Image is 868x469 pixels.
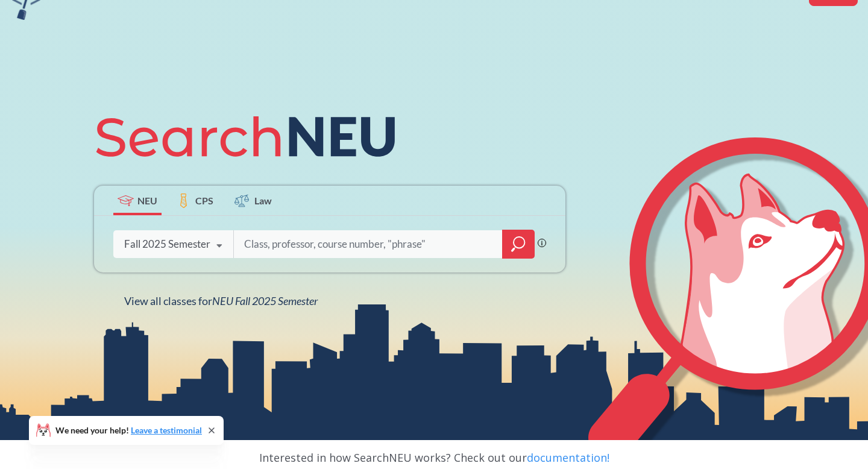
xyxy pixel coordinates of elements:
[527,450,609,465] a: documentation!
[55,426,202,435] span: We need your help!
[124,294,318,307] span: View all classes for
[131,425,202,435] a: Leave a testimonial
[212,294,318,307] span: NEU Fall 2025 Semester
[137,194,157,207] span: NEU
[195,194,213,207] span: CPS
[254,194,272,207] span: Law
[511,236,526,253] svg: magnifying glass
[243,231,494,257] input: Class, professor, course number, "phrase"
[502,230,535,259] div: magnifying glass
[124,238,210,251] div: Fall 2025 Semester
